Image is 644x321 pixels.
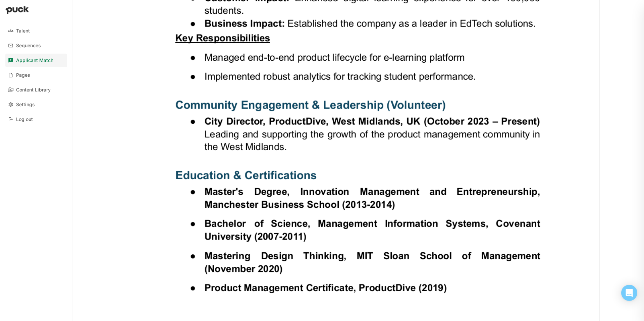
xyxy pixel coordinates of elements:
[16,58,53,63] div: Applicant Match
[5,24,67,38] a: Talent
[5,54,67,67] a: Applicant Match
[16,43,41,49] div: Sequences
[5,98,67,111] a: Settings
[16,87,51,93] div: Content Library
[5,68,67,82] a: Pages
[16,28,30,34] div: Talent
[16,102,35,108] div: Settings
[5,83,67,97] a: Content Library
[16,72,30,78] div: Pages
[5,39,67,52] a: Sequences
[16,117,33,122] div: Log out
[621,285,637,301] div: Open Intercom Messenger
